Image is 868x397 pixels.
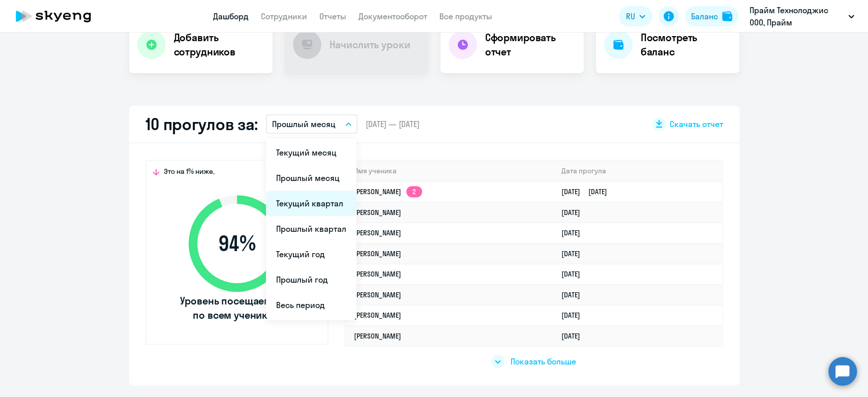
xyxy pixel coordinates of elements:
span: 94 % [178,231,295,256]
a: [DATE][DATE] [561,187,615,196]
span: Это на 1% ниже, [164,167,215,179]
button: Прошлый месяц [266,114,357,134]
a: Все продукты [439,11,492,21]
a: [PERSON_NAME]2 [354,187,422,196]
img: balance [722,11,732,21]
div: Баланс [691,10,718,22]
h4: Сформировать отчет [485,30,576,59]
span: [DATE] — [DATE] [366,118,420,130]
button: Прайм Технолоджис ООО, Прайм Технолоджис [744,4,859,28]
a: [PERSON_NAME] [354,311,401,320]
a: [DATE] [561,269,588,279]
span: Уровень посещаемости по всем ученикам [178,294,295,322]
button: RU [619,6,652,26]
p: Прошлый месяц [272,118,336,130]
a: [DATE] [561,331,588,341]
h4: Начислить уроки [330,38,410,52]
th: Дата прогула [553,161,722,181]
span: Показать больше [511,356,576,367]
a: [DATE] [561,290,588,299]
a: [DATE] [561,311,588,320]
a: [PERSON_NAME] [354,269,401,279]
th: Имя ученика [346,161,553,181]
app-skyeng-badge: 2 [406,186,422,197]
h4: Добавить сотрудников [174,30,264,59]
a: Дашборд [213,11,249,21]
a: [PERSON_NAME] [354,228,401,237]
a: [DATE] [561,228,588,237]
span: Скачать отчет [670,118,723,130]
h4: Посмотреть баланс [641,30,731,59]
a: [PERSON_NAME] [354,249,401,258]
a: [PERSON_NAME] [354,331,401,341]
h2: 10 прогулов за: [145,114,258,134]
a: Документооборот [358,11,427,21]
a: [PERSON_NAME] [354,290,401,299]
button: Балансbalance [685,6,738,26]
a: Отчеты [319,11,346,21]
a: [DATE] [561,208,588,217]
a: [PERSON_NAME] [354,208,401,217]
a: Сотрудники [261,11,307,21]
span: RU [626,10,635,22]
a: [DATE] [561,249,588,258]
ul: RU [266,138,356,320]
p: Прайм Технолоджис ООО, Прайм Технолоджис [750,4,844,28]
